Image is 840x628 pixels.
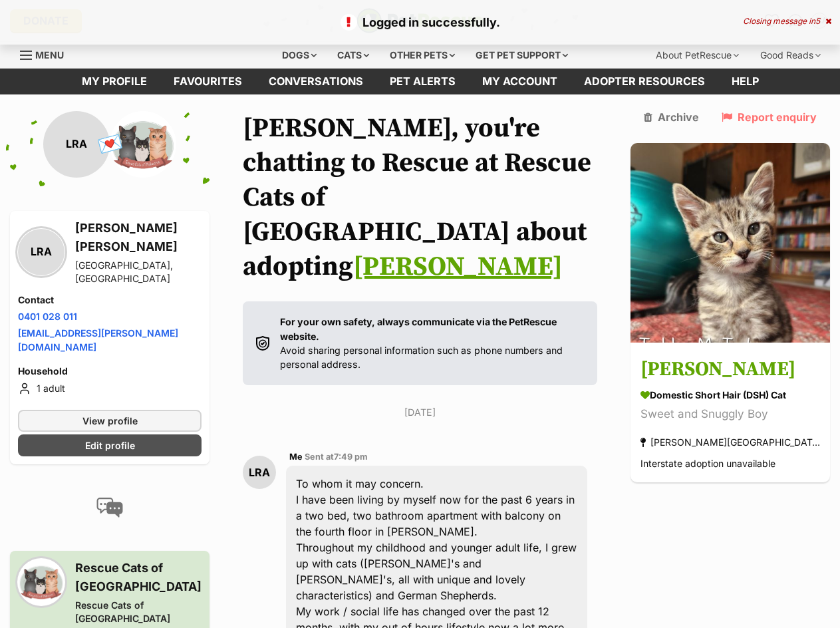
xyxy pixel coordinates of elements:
h3: [PERSON_NAME] [PERSON_NAME] [75,219,202,256]
div: Closing message in [743,17,831,26]
div: [PERSON_NAME][GEOGRAPHIC_DATA] [640,433,820,451]
span: 💌 [95,130,125,158]
a: My profile [69,69,160,94]
p: Avoid sharing personal information such as phone numbers and personal address. [280,315,584,371]
p: [DATE] [243,405,597,419]
h3: [PERSON_NAME] [640,355,820,385]
li: 1 adult [18,381,202,396]
a: [EMAIL_ADDRESS][PERSON_NAME][DOMAIN_NAME] [18,327,178,353]
div: Good Reads [751,42,830,69]
a: Help [718,69,772,94]
div: Rescue Cats of [GEOGRAPHIC_DATA] [75,599,202,625]
span: Menu [35,49,64,61]
div: LRA [18,229,65,275]
span: Edit profile [85,438,135,452]
div: Domestic Short Hair (DSH) Cat [640,388,820,402]
div: Sweet and Snuggly Boy [640,405,820,423]
a: Favourites [160,69,255,94]
h1: [PERSON_NAME], you're chatting to Rescue at Rescue Cats of [GEOGRAPHIC_DATA] about adopting [243,111,597,284]
h4: Household [18,365,202,378]
a: conversations [255,69,376,94]
span: Sent at [305,452,368,462]
span: Me [289,452,303,462]
a: Report enquiry [722,111,817,123]
p: Logged in successfully. [13,13,827,31]
img: Rescue Cats of Melbourne profile pic [110,111,176,178]
span: 7:49 pm [334,452,368,462]
a: Adopter resources [571,69,718,94]
img: conversation-icon-4a6f8262b818ee0b60e3300018af0b2d0b884aa5de6e9bcb8d3d4eeb1a70a7c4.svg [96,498,123,518]
a: My account [469,69,571,94]
div: LRA [43,111,110,178]
a: [PERSON_NAME] Domestic Short Hair (DSH) Cat Sweet and Snuggly Boy [PERSON_NAME][GEOGRAPHIC_DATA] ... [630,345,830,482]
div: Get pet support [466,42,577,69]
img: Rescue Cats of Melbourne profile pic [18,559,65,605]
h3: Rescue Cats of [GEOGRAPHIC_DATA] [75,559,202,596]
span: 5 [815,16,820,26]
h4: Contact [18,293,202,307]
a: 0401 028 011 [18,311,77,322]
a: Pet alerts [376,69,469,94]
span: View profile [82,414,138,428]
div: About PetRescue [646,42,748,69]
div: Cats [328,42,378,69]
a: Archive [644,111,699,123]
a: View profile [18,410,202,432]
div: Dogs [273,42,326,69]
div: Other pets [380,42,464,69]
a: [PERSON_NAME] [353,250,563,283]
span: Interstate adoption unavailable [640,458,775,469]
div: [GEOGRAPHIC_DATA], [GEOGRAPHIC_DATA] [75,259,202,285]
div: LRA [243,456,276,489]
a: Menu [20,42,73,66]
strong: For your own safety, always communicate via the PetRescue website. [280,316,557,341]
img: Tabby McTat [630,143,830,343]
a: Edit profile [18,434,202,456]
